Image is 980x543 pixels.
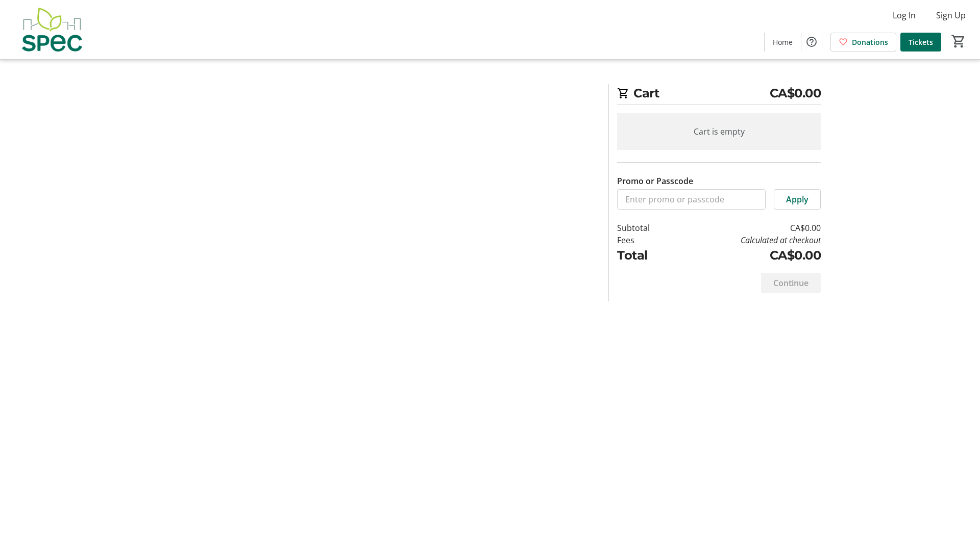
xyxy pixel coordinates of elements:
input: Enter promo or passcode [617,189,766,210]
button: Cart [949,32,968,50]
button: Sign Up [928,7,974,23]
td: CA$0.00 [676,222,821,234]
a: Tickets [900,33,941,51]
td: CA$0.00 [676,246,821,265]
button: Log In [885,7,924,23]
label: Promo or Passcode [617,175,693,187]
span: Home [773,37,793,47]
h2: Cart [617,84,821,105]
button: Help [801,32,822,52]
div: Cart is empty [617,113,821,150]
td: Subtotal [617,222,676,234]
span: Tickets [909,37,933,47]
a: Donations [830,33,896,51]
td: Total [617,246,676,265]
span: CA$0.00 [770,84,821,102]
img: SPEC's Logo [6,4,97,55]
a: Home [765,33,801,51]
button: Apply [774,189,821,210]
td: Calculated at checkout [676,234,821,246]
span: Log In [893,9,916,21]
span: Donations [852,37,888,47]
span: Sign Up [936,9,966,21]
td: Fees [617,234,676,246]
span: Apply [786,193,808,205]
